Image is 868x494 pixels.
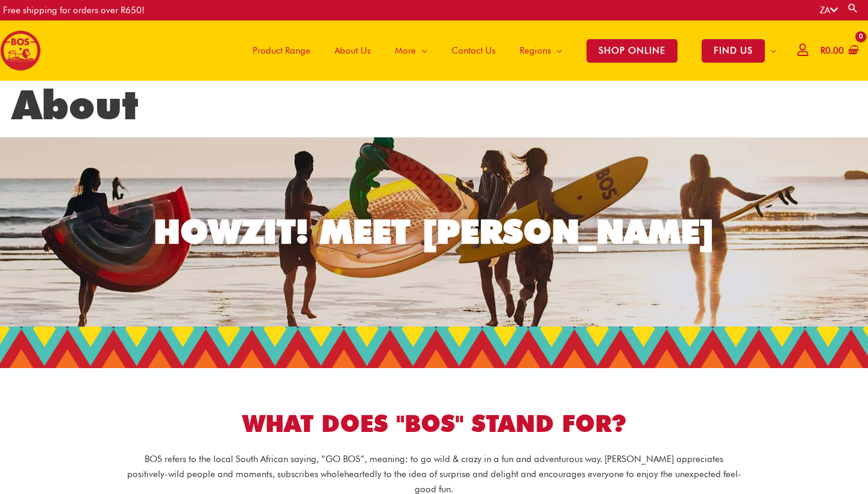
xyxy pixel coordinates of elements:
span: Product Range [253,33,310,69]
nav: Site Navigation [231,20,788,81]
a: View Shopping Cart, empty [818,37,859,64]
bdi: 0.00 [820,45,844,56]
span: FIND US [702,39,765,63]
h1: WHAT DOES "BOS" STAND FOR? [96,407,772,440]
span: About Us [335,33,371,69]
span: Regions [520,33,551,69]
a: Contact Us [439,20,508,81]
a: More [383,20,439,81]
div: HOWZIT! MEET [PERSON_NAME] [154,215,714,248]
h1: About [12,81,856,129]
span: R [820,45,825,56]
span: SHOP ONLINE [587,39,678,63]
a: Product Range [241,20,322,81]
a: Regions [508,20,574,81]
a: About Us [322,20,383,81]
span: Contact Us [451,33,495,69]
span: More [395,33,416,69]
a: ZA [820,5,838,16]
a: Search button [847,2,859,14]
a: SHOP ONLINE [574,20,690,81]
